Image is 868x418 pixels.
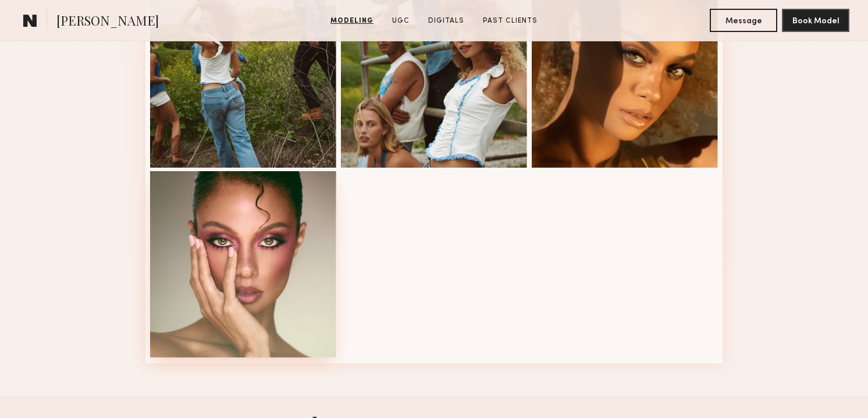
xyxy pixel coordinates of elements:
[782,9,849,32] button: Book Model
[782,15,849,25] a: Book Model
[710,9,777,32] button: Message
[478,16,542,26] a: Past Clients
[326,16,378,26] a: Modeling
[387,16,414,26] a: UGC
[424,16,469,26] a: Digitals
[56,12,159,32] span: [PERSON_NAME]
